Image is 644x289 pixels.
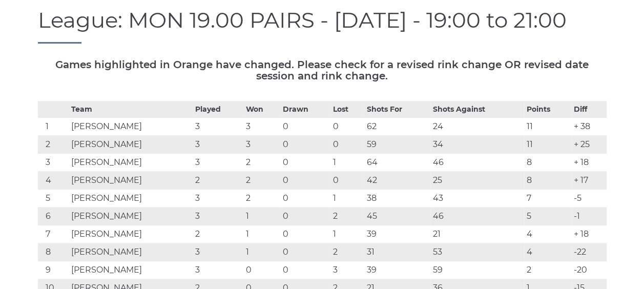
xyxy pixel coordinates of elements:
td: 42 [364,172,430,190]
td: 3 [193,136,243,154]
td: [PERSON_NAME] [69,225,193,243]
td: 24 [430,118,524,136]
td: 3 [193,261,243,279]
td: -1 [571,208,607,225]
td: 5 [524,208,571,225]
td: 1 [38,118,69,136]
td: 39 [364,225,430,243]
td: 62 [364,118,430,136]
td: 3 [38,154,69,172]
th: Lost [330,101,364,118]
td: 2 [524,261,571,279]
td: 3 [193,208,243,225]
td: 0 [280,190,330,208]
td: 4 [524,225,571,243]
td: [PERSON_NAME] [69,118,193,136]
td: + 25 [571,136,607,154]
td: 0 [280,243,330,261]
td: 3 [193,154,243,172]
td: 0 [280,208,330,225]
td: 39 [364,261,430,279]
td: 64 [364,154,430,172]
td: 34 [430,136,524,154]
td: 0 [280,261,330,279]
td: 11 [524,118,571,136]
th: Points [524,101,571,118]
td: 3 [243,118,280,136]
td: 0 [280,118,330,136]
td: [PERSON_NAME] [69,243,193,261]
td: 59 [430,261,524,279]
td: 0 [330,136,364,154]
td: + 18 [571,225,607,243]
td: 4 [524,243,571,261]
th: Diff [571,101,607,118]
td: 5 [38,190,69,208]
td: [PERSON_NAME] [69,208,193,225]
td: 1 [243,243,280,261]
td: 59 [364,136,430,154]
td: 8 [524,154,571,172]
td: + 38 [571,118,607,136]
td: + 18 [571,154,607,172]
td: [PERSON_NAME] [69,190,193,208]
td: 46 [430,208,524,225]
td: [PERSON_NAME] [69,172,193,190]
td: 3 [243,136,280,154]
td: 8 [524,172,571,190]
td: 4 [38,172,69,190]
td: + 17 [571,172,607,190]
td: 1 [330,190,364,208]
th: Drawn [280,101,330,118]
td: 0 [280,154,330,172]
td: 53 [430,243,524,261]
td: 46 [430,154,524,172]
td: 3 [330,261,364,279]
td: [PERSON_NAME] [69,136,193,154]
td: 2 [193,172,243,190]
td: 2 [243,154,280,172]
td: 2 [38,136,69,154]
td: 9 [38,261,69,279]
td: 1 [243,225,280,243]
td: [PERSON_NAME] [69,154,193,172]
h5: Games highlighted in Orange have changed. Please check for a revised rink change OR revised date ... [38,59,607,81]
td: 0 [280,225,330,243]
td: -5 [571,190,607,208]
td: 45 [364,208,430,225]
th: Played [193,101,243,118]
td: 1 [330,154,364,172]
td: 1 [243,208,280,225]
td: 25 [430,172,524,190]
td: 38 [364,190,430,208]
td: 3 [193,118,243,136]
td: -20 [571,261,607,279]
td: 6 [38,208,69,225]
td: 2 [330,208,364,225]
th: Shots For [364,101,430,118]
td: 3 [193,243,243,261]
td: 0 [243,261,280,279]
td: [PERSON_NAME] [69,261,193,279]
td: 21 [430,225,524,243]
td: 2 [243,172,280,190]
td: 31 [364,243,430,261]
td: -22 [571,243,607,261]
td: 43 [430,190,524,208]
th: Team [69,101,193,118]
td: 1 [330,225,364,243]
td: 0 [280,136,330,154]
td: 2 [243,190,280,208]
td: 2 [193,225,243,243]
td: 7 [38,225,69,243]
th: Won [243,101,280,118]
td: 2 [330,243,364,261]
h1: League: MON 19.00 PAIRS - [DATE] - 19:00 to 21:00 [38,8,607,44]
td: 0 [280,172,330,190]
td: 0 [330,172,364,190]
td: 8 [38,243,69,261]
td: 11 [524,136,571,154]
td: 7 [524,190,571,208]
td: 0 [330,118,364,136]
td: 3 [193,190,243,208]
